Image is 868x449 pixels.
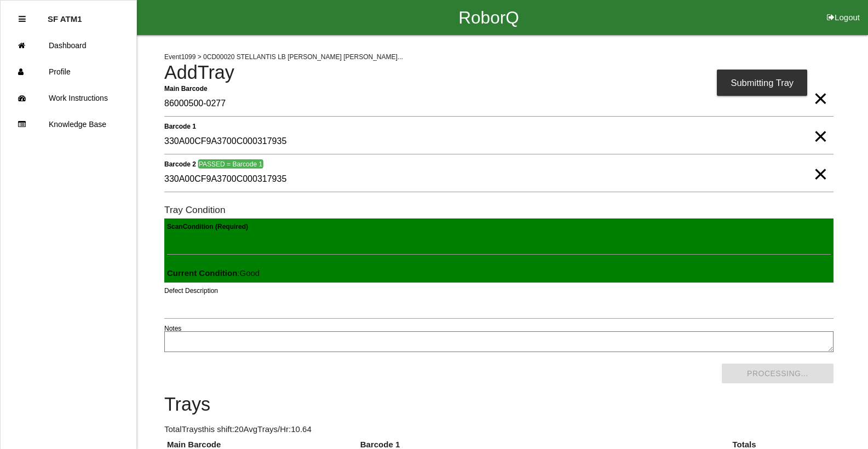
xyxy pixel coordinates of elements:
h4: Trays [164,394,833,415]
label: Defect Description [164,286,218,296]
label: Notes [164,324,181,333]
p: Total Trays this shift: 20 Avg Trays /Hr: 10.64 [164,423,833,436]
b: Barcode 2 [164,160,196,168]
span: Clear Input [813,77,827,99]
b: Barcode 1 [164,122,196,130]
b: Current Condition [167,268,237,278]
h4: Add Tray [164,62,833,83]
h6: Tray Condition [164,205,833,215]
span: PASSED = Barcode 1 [198,159,263,169]
span: Event 1099 > 0CD00020 STELLANTIS LB [PERSON_NAME] [PERSON_NAME]... [164,53,403,61]
a: Work Instructions [1,85,136,111]
span: Clear Input [813,114,827,136]
span: Clear Input [813,152,827,174]
a: Knowledge Base [1,111,136,137]
a: Dashboard [1,32,136,59]
div: Close [19,6,26,32]
b: Scan Condition (Required) [167,223,248,231]
span: : Good [167,268,260,278]
div: Submitting Tray [717,70,807,96]
p: SF ATM1 [48,6,82,24]
a: Profile [1,59,136,85]
b: Main Barcode [164,84,208,92]
input: Required [164,91,833,117]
